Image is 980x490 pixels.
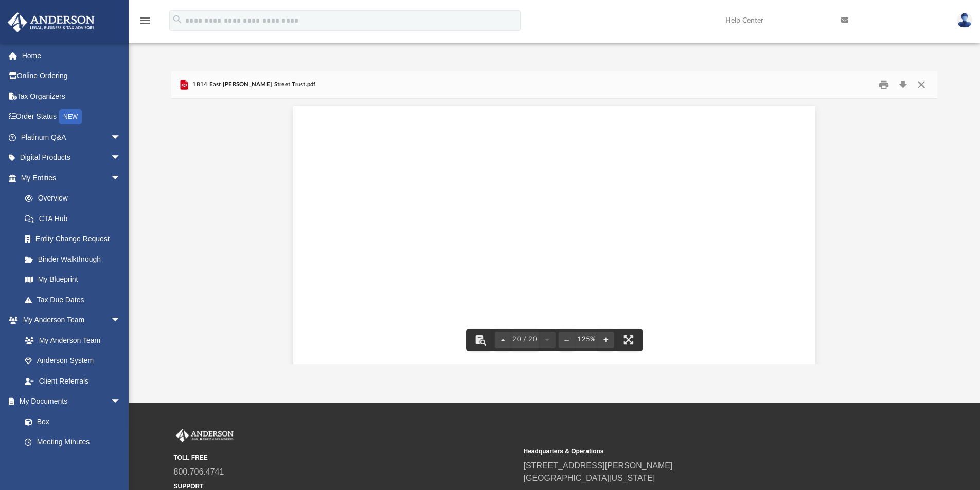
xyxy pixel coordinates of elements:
a: My Blueprint [14,269,131,290]
a: Client Referrals [14,371,131,391]
a: My Anderson Teamarrow_drop_down [7,310,131,331]
img: Anderson Advisors Platinum Portal [5,12,98,32]
div: File preview [171,99,938,364]
button: Download [894,77,912,93]
div: Current zoom level [575,336,598,343]
button: Zoom in [598,329,614,351]
div: Document Viewer [171,99,938,364]
span: arrow_drop_down [111,168,131,189]
a: Meeting Minutes [14,432,131,452]
a: Anderson System [14,351,131,371]
a: [STREET_ADDRESS][PERSON_NAME] [524,461,673,470]
button: Close [912,77,931,93]
a: Entity Change Request [14,229,136,249]
span: arrow_drop_down [111,310,131,331]
a: CTA Hub [14,208,136,229]
a: My Entitiesarrow_drop_down [7,168,136,188]
a: Binder Walkthrough [14,249,136,269]
small: Headquarters & Operations [524,447,866,456]
a: [GEOGRAPHIC_DATA][US_STATE] [524,474,655,482]
img: User Pic [957,13,972,28]
img: Anderson Advisors Platinum Portal [174,429,236,442]
a: menu [139,20,151,27]
a: Overview [14,188,136,209]
a: Digital Productsarrow_drop_down [7,148,136,168]
i: search [172,14,183,25]
a: Box [14,411,126,432]
a: My Anderson Team [14,330,126,351]
small: TOLL FREE [174,453,516,462]
button: 20 / 20 [511,329,539,351]
i: menu [139,14,151,27]
a: My Documentsarrow_drop_down [7,391,131,412]
button: Zoom out [559,329,575,351]
a: 800.706.4741 [174,467,224,476]
button: Previous page [494,329,511,351]
button: Enter fullscreen [617,329,640,351]
span: arrow_drop_down [111,391,131,412]
a: Tax Organizers [7,86,136,106]
a: Forms Library [14,452,126,473]
a: Online Ordering [7,66,136,86]
button: Toggle findbar [469,329,491,351]
a: Home [7,45,136,66]
span: arrow_drop_down [111,127,131,148]
div: Preview [171,71,938,364]
span: 20 / 20 [511,336,539,343]
a: Platinum Q&Aarrow_drop_down [7,127,136,148]
a: Tax Due Dates [14,289,136,310]
span: arrow_drop_down [111,148,131,169]
button: Print [874,77,894,93]
a: Order StatusNEW [7,106,136,128]
span: 1814 East [PERSON_NAME] Street Trust.pdf [190,80,316,89]
div: NEW [59,109,82,124]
